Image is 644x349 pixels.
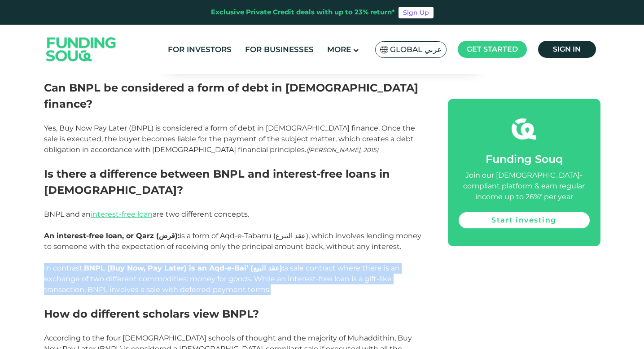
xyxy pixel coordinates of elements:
[159,231,175,240] span: قرض
[306,146,378,153] span: ([PERSON_NAME], 2015)
[44,231,421,251] span: ), which involves lending money to someone with the expectation of receiving only the principal a...
[44,81,418,110] span: Can BNPL be considered a form of debt in [DEMOGRAPHIC_DATA] finance?
[166,42,234,57] a: For Investors
[512,117,536,141] img: fsicon
[211,7,395,17] div: Exclusive Private Credit deals with up to 23% return*
[44,307,259,320] span: How do different scholars view BNPL?
[253,264,280,272] span: عقد البيع
[399,7,434,18] a: Sign Up
[175,231,276,240] span: is a form of Aqd-e-Tabarru (
[243,42,316,57] a: For Businesses
[44,264,253,272] span: In contrast,
[538,41,596,58] a: Sign in
[44,124,415,154] span: Yes, Buy Now Pay Later (BNPL) is considered a form of debt in [DEMOGRAPHIC_DATA] finance. Once th...
[467,45,518,53] span: Get started
[44,167,390,196] span: Is there a difference between BNPL and interest-free loans in [DEMOGRAPHIC_DATA]?
[553,45,581,53] span: Sign in
[459,170,590,202] div: Join our [DEMOGRAPHIC_DATA]-compliant platform & earn regular income up to 26%* per year
[37,27,125,72] img: Logo
[91,210,153,218] a: interest-free loan
[276,231,306,240] span: عقد التبرع
[486,153,563,166] span: Funding Souq
[84,264,253,272] strong: BNPL (Buy Now, Pay Later) is an Aqd-e-Bai’ (
[390,44,442,55] span: Global عربي
[280,264,284,272] strong: ):
[380,46,388,53] img: SA Flag
[44,210,249,218] span: BNPL and an are two different concepts.
[44,231,159,240] span: An interest-free loan, or Qarz (
[175,231,180,240] strong: ):
[459,212,590,228] a: Start investing
[327,45,351,54] span: More
[44,264,400,294] span: a sale contract where there is an exchange of two different commodities: money for goods. While a...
